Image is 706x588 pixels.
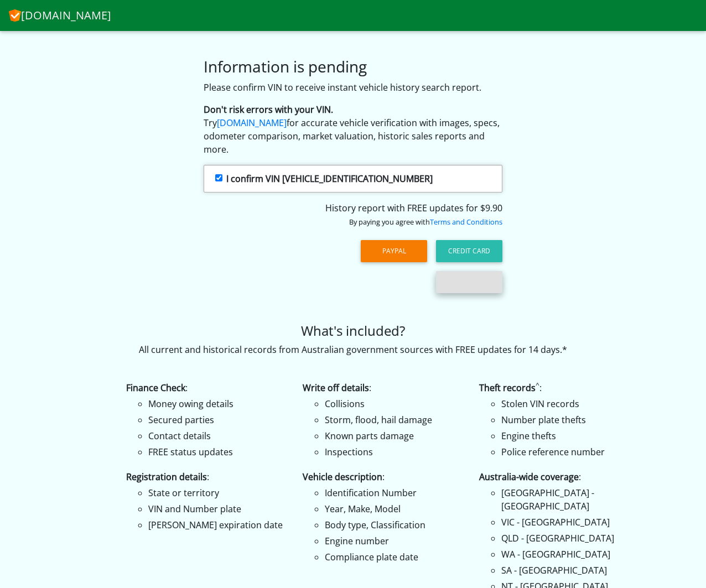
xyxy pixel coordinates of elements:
[479,382,536,394] strong: Theft records
[325,413,463,426] li: Storm, flood, hail damage
[325,429,463,443] li: Known parts damage
[361,240,427,262] button: PayPal
[501,564,639,577] li: SA - [GEOGRAPHIC_DATA]
[148,429,286,443] li: Contact details
[325,518,463,532] li: Body type, Classification
[126,471,207,483] strong: Registration details
[9,7,21,22] img: CheckVIN.com.au logo
[501,548,639,561] li: WA - [GEOGRAPHIC_DATA]
[148,445,286,459] li: FREE status updates
[204,58,502,76] h3: Information is pending
[325,502,463,516] li: Year, Make, Model
[204,103,333,116] strong: Don't risk errors with your VIN.
[501,486,639,513] li: [GEOGRAPHIC_DATA] - [GEOGRAPHIC_DATA]
[349,217,502,227] small: By paying you agree with
[126,382,185,394] strong: Finance Check
[226,173,433,185] strong: I confirm VIN [VEHICLE_IDENTIFICATION_NUMBER]
[8,323,698,339] h4: What's included?
[325,445,463,459] li: Inspections
[325,550,463,564] li: Compliance plate date
[303,471,382,483] strong: Vehicle description
[9,4,111,27] a: [DOMAIN_NAME]
[501,397,639,410] li: Stolen VIN records
[148,486,286,499] li: State or territory
[501,516,639,529] li: VIC - [GEOGRAPHIC_DATA]
[501,532,639,545] li: QLD - [GEOGRAPHIC_DATA]
[430,217,502,227] a: Terms and Conditions
[325,397,463,410] li: Collisions
[217,117,287,129] a: [DOMAIN_NAME]
[148,518,286,532] li: [PERSON_NAME] expiration date
[303,382,369,394] strong: Write off details
[204,201,502,228] div: History report with FREE updates for $9.90
[215,174,222,181] input: I confirm VIN [VEHICLE_IDENTIFICATION_NUMBER]
[303,470,463,564] li: :
[148,397,286,410] li: Money owing details
[436,240,502,262] button: Credit Card
[325,534,463,548] li: Engine number
[536,381,539,390] sup: ^
[8,343,698,356] p: All current and historical records from Australian government sources with FREE updates for 14 days.
[303,381,463,459] li: :
[126,470,286,532] li: :
[126,381,286,459] li: :
[148,502,286,516] li: VIN and Number plate
[204,103,502,156] p: Try for accurate vehicle verification with images, specs, odometer comparison, market valuation, ...
[325,486,463,499] li: Identification Number
[501,445,639,459] li: Police reference number
[479,381,639,459] li: :
[501,429,639,443] li: Engine thefts
[479,471,579,483] strong: Australia-wide coverage
[204,81,502,94] p: Please confirm VIN to receive instant vehicle history search report.
[501,413,639,426] li: Number plate thefts
[148,413,286,426] li: Secured parties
